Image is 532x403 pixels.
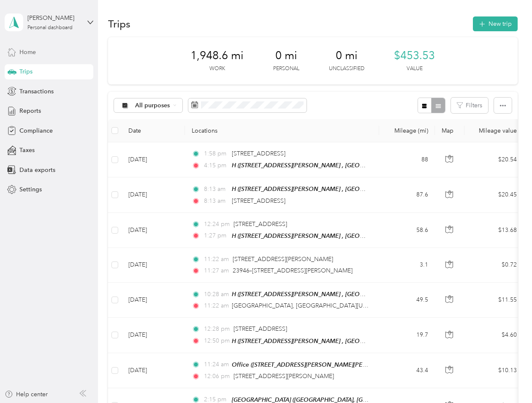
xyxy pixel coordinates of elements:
[5,390,48,399] button: Help center
[464,177,524,212] td: $20.45
[232,197,285,204] span: [STREET_ADDRESS]
[122,248,185,283] td: [DATE]
[19,126,53,135] span: Compliance
[122,283,185,318] td: [DATE]
[204,324,230,334] span: 12:28 pm
[394,49,435,63] span: $453.53
[464,119,524,142] th: Mileage value
[336,49,358,63] span: 0 mi
[379,142,435,177] td: 88
[204,336,228,346] span: 12:50 pm
[204,196,228,206] span: 8:13 am
[464,213,524,248] td: $13.68
[209,65,225,73] p: Work
[435,119,464,142] th: Map
[379,353,435,388] td: 43.4
[122,353,185,388] td: [DATE]
[108,19,130,28] h1: Trips
[233,267,353,274] span: 23946–[STREET_ADDRESS][PERSON_NAME]
[204,149,228,158] span: 1:58 pm
[19,146,35,155] span: Taxes
[122,213,185,248] td: [DATE]
[464,353,524,388] td: $10.13
[379,318,435,353] td: 19.7
[232,302,452,309] span: [GEOGRAPHIC_DATA], [GEOGRAPHIC_DATA][US_STATE], [GEOGRAPHIC_DATA]
[122,142,185,177] td: [DATE]
[485,356,532,403] iframe: Everlance-gr Chat Button Frame
[204,301,228,310] span: 11:22 am
[232,150,285,157] span: [STREET_ADDRESS]
[27,25,73,30] div: Personal dashboard
[464,318,524,353] td: $4.60
[464,283,524,318] td: $11.55
[135,103,170,109] span: All purposes
[204,290,228,299] span: 10:28 am
[233,256,333,263] span: [STREET_ADDRESS][PERSON_NAME]
[233,373,334,380] span: [STREET_ADDRESS][PERSON_NAME]
[19,67,33,76] span: Trips
[464,142,524,177] td: $20.54
[19,166,55,174] span: Data exports
[204,220,230,229] span: 12:24 pm
[27,14,80,22] div: [PERSON_NAME]
[379,213,435,248] td: 58.6
[232,162,469,169] span: H ([STREET_ADDRESS][PERSON_NAME] , [GEOGRAPHIC_DATA], [GEOGRAPHIC_DATA])
[204,266,229,275] span: 11:27 am
[204,231,228,240] span: 1:27 pm
[122,119,185,142] th: Date
[204,161,228,170] span: 4:15 pm
[190,49,244,63] span: 1,948.6 mi
[122,177,185,212] td: [DATE]
[204,185,228,194] span: 8:13 am
[232,338,469,345] span: H ([STREET_ADDRESS][PERSON_NAME] , [GEOGRAPHIC_DATA], [GEOGRAPHIC_DATA])
[273,65,299,73] p: Personal
[379,283,435,318] td: 49.5
[464,248,524,283] td: $0.72
[275,49,297,63] span: 0 mi
[233,325,287,332] span: [STREET_ADDRESS]
[379,119,435,142] th: Mileage (mi)
[233,221,287,228] span: [STREET_ADDRESS]
[379,177,435,212] td: 87.6
[122,318,185,353] td: [DATE]
[232,361,518,368] span: Office ([STREET_ADDRESS][PERSON_NAME][PERSON_NAME] , [PERSON_NAME], [GEOGRAPHIC_DATA])
[232,185,469,193] span: H ([STREET_ADDRESS][PERSON_NAME] , [GEOGRAPHIC_DATA], [GEOGRAPHIC_DATA])
[473,16,518,31] button: New trip
[407,65,423,73] p: Value
[329,65,364,73] p: Unclassified
[451,98,488,113] button: Filters
[204,372,230,381] span: 12:06 pm
[185,119,379,142] th: Locations
[379,248,435,283] td: 3.1
[19,106,41,115] span: Reports
[19,185,42,194] span: Settings
[232,232,469,240] span: H ([STREET_ADDRESS][PERSON_NAME] , [GEOGRAPHIC_DATA], [GEOGRAPHIC_DATA])
[232,291,469,298] span: H ([STREET_ADDRESS][PERSON_NAME] , [GEOGRAPHIC_DATA], [GEOGRAPHIC_DATA])
[204,255,229,264] span: 11:22 am
[204,360,228,369] span: 11:24 am
[19,87,54,96] span: Transactions
[19,48,36,57] span: Home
